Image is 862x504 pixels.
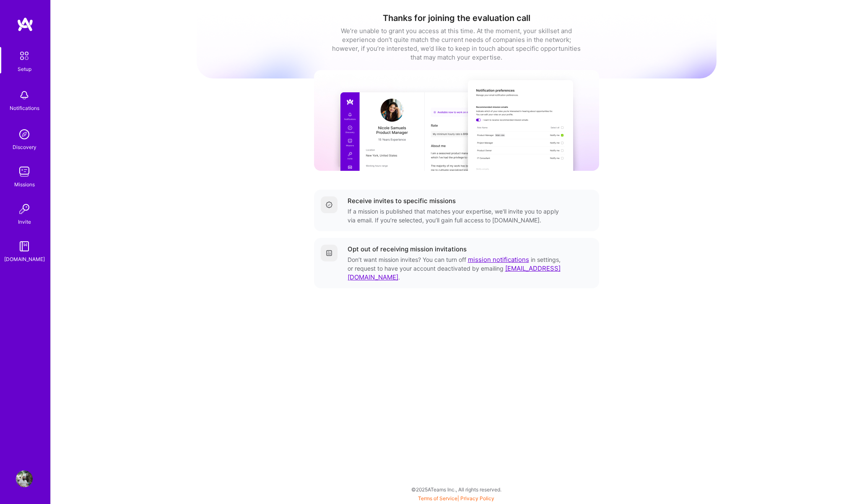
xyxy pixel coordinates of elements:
[16,238,33,255] img: guide book
[331,26,582,62] div: We’re unable to grant you access at this time. At the moment, your skillset and experience don’t ...
[16,201,33,217] img: Invite
[348,245,467,253] div: Opt out of receiving mission invitations
[14,470,35,487] a: User Avatar
[14,180,35,189] div: Missions
[13,143,36,151] div: Discovery
[418,495,457,501] a: Terms of Service
[50,479,862,500] div: © 2025 ATeams Inc., All rights reserved.
[460,495,494,501] a: Privacy Policy
[348,196,456,205] div: Receive invites to specific missions
[16,163,33,180] img: teamwork
[17,17,34,32] img: logo
[326,201,332,208] img: Completed
[418,495,494,501] span: |
[16,126,33,143] img: discovery
[326,250,332,256] img: Getting started
[16,47,33,65] img: setup
[4,255,45,264] div: [DOMAIN_NAME]
[18,65,31,73] div: Setup
[16,470,33,487] img: User Avatar
[197,13,717,23] h1: Thanks for joining the evaluation call
[348,207,562,225] div: If a mission is published that matches your expertise, we'll invite you to apply via email. If yo...
[18,217,31,226] div: Invite
[10,104,39,112] div: Notifications
[468,256,529,264] a: mission notifications
[16,87,33,104] img: bell
[314,70,599,171] img: curated missions
[348,255,562,282] div: Don’t want mission invites? You can turn off in settings, or request to have your account deactiv...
